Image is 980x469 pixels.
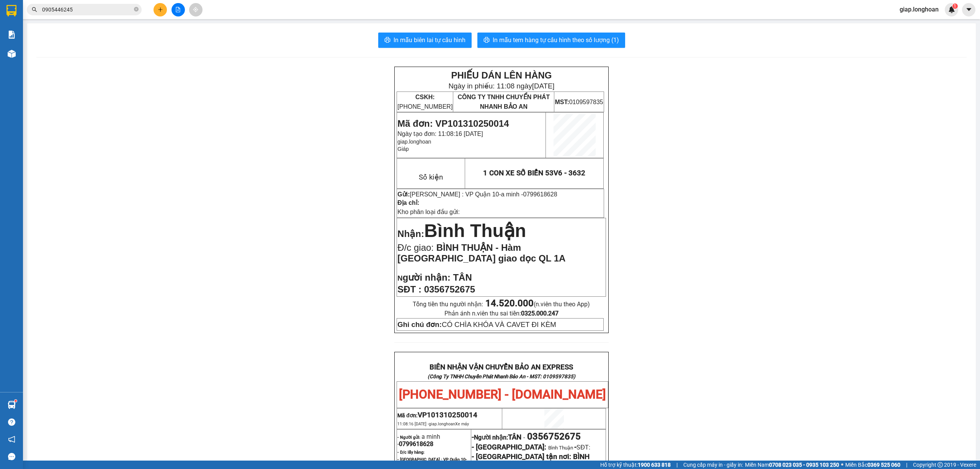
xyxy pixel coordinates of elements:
[472,433,521,441] strong: -
[8,31,16,39] img: solution-icon
[962,3,975,16] button: caret-down
[397,412,477,418] span: Mã đơn:
[397,146,409,152] span: Giáp
[397,284,421,294] strong: SĐT :
[867,462,900,468] strong: 0369 525 060
[548,445,573,451] span: Bình Thuận
[397,199,419,206] strong: Địa chỉ:
[397,435,420,440] strong: - Người gửi:
[175,7,181,12] span: file-add
[493,35,619,45] span: In mẫu tem hàng tự cấu hình theo số lượng (1)
[397,242,565,263] span: BÌNH THUẬN - Hàm [GEOGRAPHIC_DATA] giao dọc QL 1A
[424,221,526,241] span: Bình Thuận
[485,298,534,309] strong: 14.520.000
[457,94,550,110] span: CÔNG TY TNHH CHUYỂN PHÁT NHANH BẢO AN
[455,422,469,427] span: Xe máy
[472,443,546,451] span: - [GEOGRAPHIC_DATA]:
[845,461,900,469] span: Miền Bắc
[638,462,671,468] strong: 1900 633 818
[397,242,436,253] span: Đ/c giao:
[429,422,469,427] span: giap.longhoan
[158,7,163,12] span: plus
[189,3,203,16] button: aim
[397,229,424,239] span: Nhận:
[397,139,431,145] span: giap.longhoan
[472,453,571,461] strong: - [GEOGRAPHIC_DATA] tận nơi:
[745,461,839,469] span: Miền Nam
[397,320,556,328] span: CÓ CHÌA KHÓA VÀ CAVET ĐI KÈM
[8,436,15,443] span: notification
[521,310,559,317] strong: 0325.000.247
[965,6,972,13] span: caret-down
[952,3,958,9] sup: 1
[397,94,452,110] span: [PHONE_NUMBER]
[134,6,139,13] span: close-circle
[841,463,843,466] span: ⚪️
[403,272,451,283] span: gười nhận:
[384,37,390,44] span: printer
[410,191,499,198] span: [PERSON_NAME] : VP Quận 10
[954,3,956,9] span: 1
[444,310,559,317] span: Phản ánh n.viên thu sai tiền:
[8,50,16,58] img: warehouse-icon
[7,5,16,16] img: logo-vxr
[893,5,945,14] span: giap.longhoan
[600,461,671,469] span: Hỗ trợ kỹ thuật:
[574,443,577,451] span: -
[501,191,557,198] span: a minh -
[483,37,490,44] span: printer
[477,33,625,48] button: printerIn mẫu tem hàng tự cấu hình theo số lượng (1)
[134,7,139,11] span: close-circle
[397,433,440,448] span: a minh -
[399,387,606,402] span: [PHONE_NUMBER] - [DOMAIN_NAME]
[430,363,573,371] strong: BIÊN NHẬN VẬN CHUYỂN BẢO AN EXPRESS
[521,434,527,441] span: -
[413,301,590,308] span: Tổng tiền thu người nhận:
[397,274,450,282] strong: N
[453,272,472,283] span: TÂN
[485,301,590,308] span: (n.viên thu theo App)
[32,7,37,12] span: search
[532,82,555,90] span: [DATE]
[15,400,17,402] sup: 1
[399,440,433,448] span: 0799618628
[418,411,477,419] span: VP101310250014
[419,173,443,181] span: Số kiện
[193,7,198,12] span: aim
[448,82,554,90] span: Ngày in phiếu: 11:08 ngày
[397,457,467,468] span: - [GEOGRAPHIC_DATA] : VP Quận 10-
[527,431,581,442] span: 0356752675
[577,444,590,451] span: SĐT:
[523,191,557,198] span: 0799618628
[683,461,743,469] span: Cung cấp máy in - giấy in:
[154,3,167,16] button: plus
[397,131,483,137] span: Ngày tạo đơn: 11:08:16 [DATE]
[394,35,465,45] span: In mẫu biên lai tự cấu hình
[397,450,425,455] strong: - D/c lấy hàng:
[769,462,839,468] strong: 0708 023 035 - 0935 103 250
[948,6,955,13] img: icon-new-feature
[397,118,509,129] span: Mã đơn: VP101310250014
[397,209,460,215] span: Kho phân loại đầu gửi:
[8,418,15,426] span: question-circle
[906,461,907,469] span: |
[8,401,16,409] img: warehouse-icon
[555,99,569,105] strong: MST:
[508,433,521,441] span: TÂN
[415,94,435,100] strong: CSKH:
[483,169,585,177] span: 1 CON XE SỐ BIỂN 53V6 - 3632
[499,191,557,198] span: -
[8,453,15,460] span: message
[555,99,603,105] span: 0109597835
[397,191,410,198] strong: Gửi:
[397,422,469,427] span: 11:08:16 [DATE] -
[474,434,521,441] span: Người nhận:
[378,33,472,48] button: printerIn mẫu biên lai tự cấu hình
[171,3,185,16] button: file-add
[397,320,442,328] strong: Ghi chú đơn:
[676,461,678,469] span: |
[424,284,475,294] span: 0356752675
[451,70,552,80] strong: PHIẾU DÁN LÊN HÀNG
[42,5,132,14] input: Tìm tên, số ĐT hoặc mã đơn
[428,374,575,379] strong: (Công Ty TNHH Chuyển Phát Nhanh Bảo An - MST: 0109597835)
